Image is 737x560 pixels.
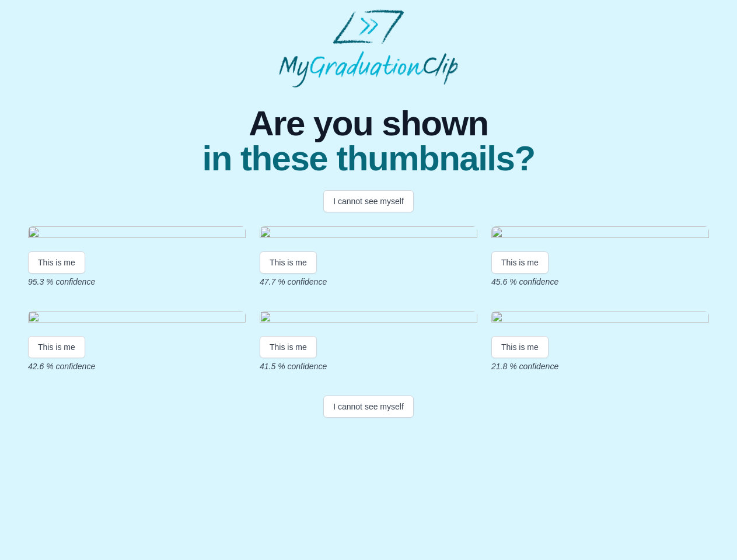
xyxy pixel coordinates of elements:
span: Are you shown [202,106,535,141]
img: MyGraduationClip [279,9,459,87]
p: 95.3 % confidence [28,276,246,288]
p: 42.6 % confidence [28,360,246,372]
button: This is me [28,336,85,358]
img: 907dd54b9d5e4e510a7827613a3a91a17dfaa8f3.gif [260,311,477,327]
img: 90532c23ef91c7b1cdef1e31a373cfc61d4627f9.gif [260,226,477,242]
button: I cannot see myself [323,395,414,418]
span: in these thumbnails? [202,141,535,176]
button: This is me [491,336,549,358]
button: This is me [491,251,549,274]
img: 2c3eb2f24a868f9e4459e0ce7c7d5ad63bf7824a.gif [491,226,709,242]
p: 41.5 % confidence [260,360,477,372]
img: 1aa74793f76386242119f48a50e0fe1b21e611d4.gif [28,226,246,242]
p: 45.6 % confidence [491,276,709,288]
button: This is me [28,251,85,274]
p: 21.8 % confidence [491,360,709,372]
img: 0b440fe9896fd9f707a7ee7819ad9ddad900b786.gif [28,311,246,327]
button: This is me [260,336,317,358]
button: I cannot see myself [323,190,414,212]
img: 6a5e17ae689166543ed5193d0b77afc112a46d72.gif [491,311,709,327]
p: 47.7 % confidence [260,276,477,288]
button: This is me [260,251,317,274]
